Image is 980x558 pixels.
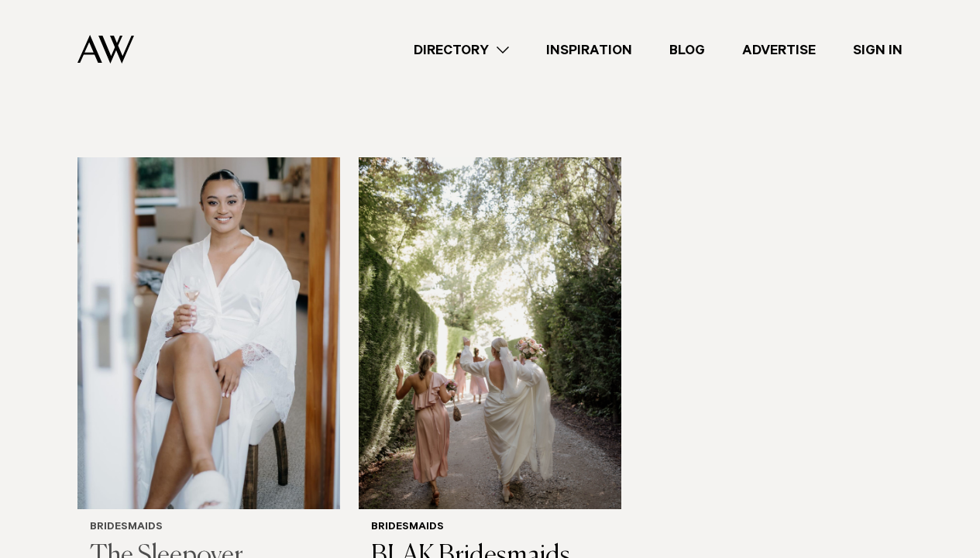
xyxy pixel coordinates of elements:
[371,522,609,535] h6: Bridesmaids
[77,35,134,64] img: Auckland Weddings Logo
[724,40,834,60] a: Advertise
[651,40,724,60] a: Blog
[834,40,921,60] a: Sign In
[77,157,340,510] img: Auckland Weddings Bridesmaids | The Sleepover
[359,157,621,510] img: Auckland Weddings Bridesmaids | BLAK Bridesmaids
[528,40,651,60] a: Inspiration
[395,40,528,60] a: Directory
[90,522,328,535] h6: Bridesmaids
